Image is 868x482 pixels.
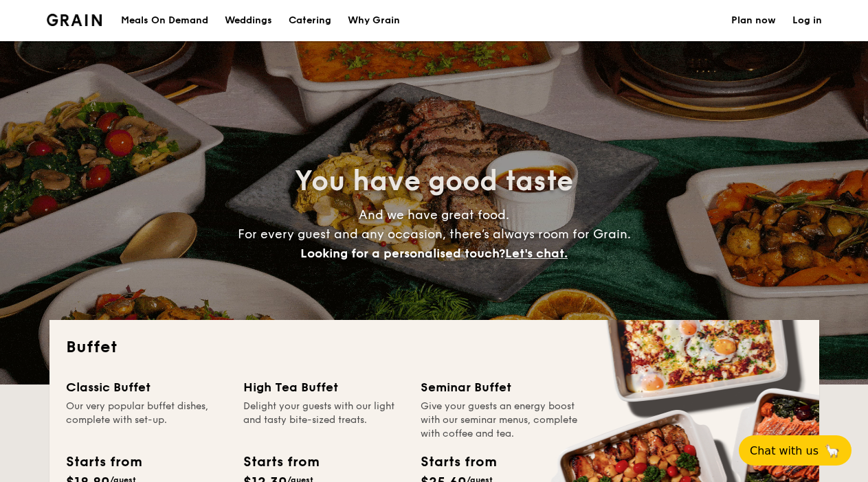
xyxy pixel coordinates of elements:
div: Seminar Buffet [421,378,581,397]
div: High Tea Buffet [243,378,404,397]
span: Looking for a personalised touch? [300,246,505,261]
div: Starts from [243,452,318,472]
h2: Buffet [66,336,803,358]
span: You have good taste [295,165,573,198]
div: Classic Buffet [66,378,227,397]
div: Delight your guests with our light and tasty bite-sized treats. [243,400,404,441]
div: Give your guests an energy boost with our seminar menus, complete with coffee and tea. [421,400,581,441]
div: Starts from [66,452,141,472]
span: And we have great food. For every guest and any occasion, there’s always room for Grain. [238,207,631,261]
img: Grain [47,14,102,26]
span: Chat with us [750,444,819,457]
span: 🦙 [824,443,841,459]
a: Logotype [47,14,102,26]
span: Let's chat. [505,246,568,261]
div: Starts from [421,452,496,472]
div: Our very popular buffet dishes, complete with set-up. [66,400,227,441]
button: Chat with us🦙 [739,435,852,466]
